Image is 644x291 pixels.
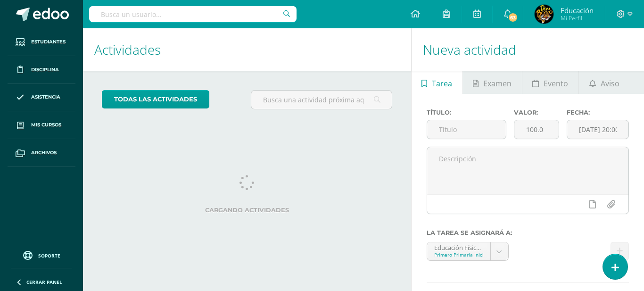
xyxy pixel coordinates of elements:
h1: Actividades [94,28,400,71]
a: Aviso [579,71,629,94]
span: Educación [561,6,594,15]
span: Aviso [601,72,619,95]
a: Examen [463,71,522,94]
a: Educación Física 'A'Primero Primaria Inicial [427,242,508,260]
label: Cargando actividades [102,207,392,214]
label: Valor: [514,109,559,116]
span: 63 [508,12,518,23]
a: Asistencia [8,84,75,112]
span: Disciplina [31,66,59,74]
span: Estudiantes [31,38,66,46]
span: Examen [483,72,512,95]
span: Mi Perfil [561,14,594,22]
a: Evento [522,71,578,94]
input: Busca un usuario... [89,6,297,22]
input: Título [427,120,506,139]
label: La tarea se asignará a: [427,229,629,236]
span: Archivos [31,149,57,157]
input: Puntos máximos [514,120,558,139]
img: e848a06d305063da6e408c2e705eb510.png [535,5,553,24]
span: Mis cursos [31,121,61,129]
span: Asistencia [31,93,60,101]
a: Tarea [412,71,462,94]
a: todas las Actividades [102,90,209,108]
label: Fecha: [567,109,629,116]
span: Evento [544,72,568,95]
span: Soporte [38,252,60,259]
a: Archivos [8,139,75,167]
span: Tarea [432,72,452,95]
div: Educación Física 'A' [434,242,483,251]
div: Primero Primaria Inicial [434,251,483,258]
span: Cerrar panel [26,279,62,285]
label: Título: [427,109,507,116]
a: Estudiantes [8,28,75,56]
h1: Nueva actividad [423,28,633,71]
input: Busca una actividad próxima aquí... [251,91,392,109]
a: Mis cursos [8,111,75,139]
a: Disciplina [8,56,75,84]
a: Soporte [11,249,72,261]
input: Fecha de entrega [567,120,628,139]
